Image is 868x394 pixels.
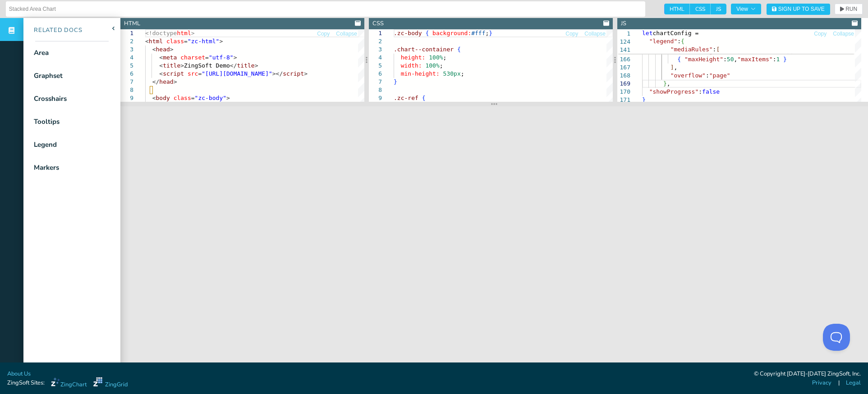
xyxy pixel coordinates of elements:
span: > [304,70,308,77]
div: 9 [120,94,133,102]
span: "showProgress" [649,88,699,95]
div: 168 [617,72,630,80]
span: > [255,62,258,69]
span: { [681,38,684,45]
span: "zc-html" [188,38,219,45]
span: "zc-body" [195,95,226,101]
span: } [489,30,492,36]
span: ; [486,30,489,36]
span: , [734,56,738,63]
span: ; [443,54,447,61]
span: 100% [425,62,439,69]
span: = [184,38,188,45]
span: title [237,62,255,69]
span: class [174,95,191,101]
div: 7 [120,78,133,86]
span: html [149,38,163,45]
span: : [713,46,716,53]
div: 1 [120,29,133,37]
span: src [188,70,198,77]
span: < [159,70,163,77]
span: < [152,46,156,53]
span: : [706,72,709,79]
button: Collapse [584,30,606,38]
span: </ [152,78,160,85]
span: 530px [443,70,461,77]
span: { [677,56,681,63]
button: Copy [565,30,579,38]
span: background: [432,30,471,36]
span: [ [716,46,720,53]
span: body [156,95,170,101]
span: 100% [429,54,443,61]
span: Collapse [336,31,357,36]
span: : [773,56,776,63]
span: 50 [727,56,734,63]
div: Graphset [34,71,63,81]
span: class [166,38,184,45]
span: Collapse [833,31,854,36]
span: ; [461,70,464,77]
span: "maxHeight" [684,56,723,63]
span: "overflow" [671,72,706,79]
span: View [736,6,756,12]
span: Copy [317,31,330,36]
span: .zc-ref [394,95,418,101]
span: > [234,54,237,61]
span: "maxItems" [737,56,772,63]
span: <!doctype [145,30,177,36]
div: checkbox-group [664,4,726,14]
iframe: Toggle Customer Support [823,324,850,351]
a: ZingChart [51,377,87,389]
button: View [731,4,761,14]
span: head [159,78,173,85]
span: > [170,46,174,53]
div: 4 [120,54,133,62]
span: = [191,95,195,101]
span: : [677,38,681,45]
span: < [145,38,149,45]
div: 7 [369,78,382,86]
span: 1 [776,56,780,63]
span: < [152,95,156,101]
span: "page" [709,72,730,79]
button: Collapse [832,30,854,38]
span: script [283,70,304,77]
button: Copy [813,30,827,38]
a: Legal [846,379,861,387]
div: Legend [34,140,57,150]
div: Markers [34,163,59,173]
div: 171 [617,96,630,104]
span: > [226,95,230,101]
div: © Copyright [DATE]-[DATE] ZingSoft, Inc. [754,370,861,379]
span: ; [440,62,443,69]
span: Copy [565,31,578,36]
span: 1 [617,30,630,38]
span: .zc-body [394,30,422,36]
div: Crosshairs [34,94,67,104]
button: Collapse [335,30,358,38]
span: charset [180,54,205,61]
button: Sign Up to Save [767,4,830,15]
span: } [394,78,397,85]
div: Tooltips [34,117,60,127]
span: ] [671,64,674,71]
input: Untitled Demo [9,2,642,16]
div: 2 [369,37,382,45]
div: Related Docs [23,26,83,35]
span: height: [401,54,426,61]
div: 5 [369,62,382,70]
span: Sign Up to Save [778,6,825,12]
a: ZingGrid [93,377,128,389]
span: CSS [690,4,711,14]
span: width: [401,62,422,69]
div: 5 [120,62,133,70]
div: 1 [369,29,382,37]
span: } [663,80,667,87]
div: 169 [617,80,630,88]
span: HTML [664,4,690,14]
span: { [425,30,429,36]
span: : [723,56,727,63]
span: head [156,46,170,53]
span: : [698,88,702,95]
